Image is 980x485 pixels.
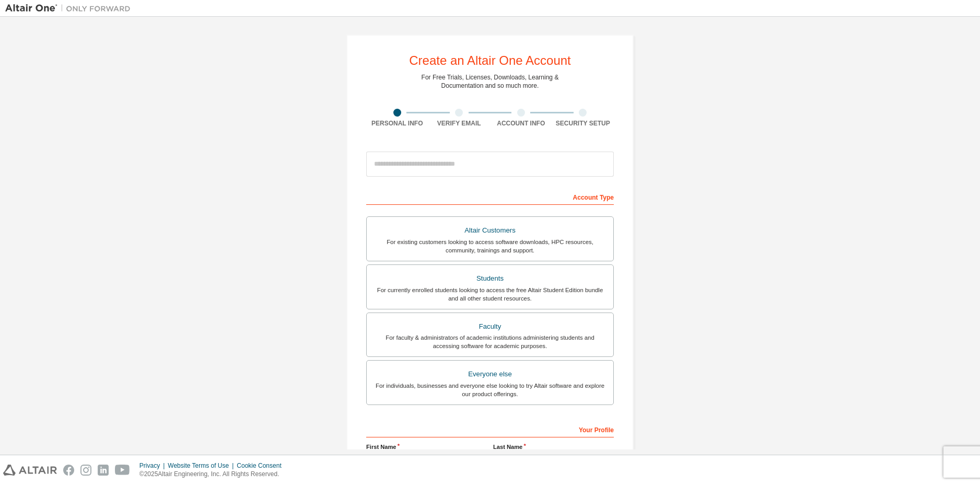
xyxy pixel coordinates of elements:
[168,461,237,470] div: Website Terms of Use
[237,461,287,470] div: Cookie Consent
[409,54,571,67] div: Create an Altair One Account
[139,461,168,470] div: Privacy
[373,319,607,334] div: Faculty
[373,286,607,303] div: For currently enrolled students looking to access the free Altair Student Edition bundle and all ...
[428,119,491,128] div: Verify Email
[5,3,136,14] img: Altair One
[139,470,288,479] p: © 2025 Altair Engineering, Inc. All Rights Reserved.
[3,465,57,476] img: altair_logo.svg
[98,465,109,476] img: linkedin.svg
[366,119,428,128] div: Personal Info
[373,367,607,382] div: Everyone else
[552,119,614,128] div: Security Setup
[422,73,559,90] div: For Free Trials, Licenses, Downloads, Learning & Documentation and so much more.
[366,421,614,437] div: Your Profile
[373,382,607,398] div: For individuals, businesses and everyone else looking to try Altair software and explore our prod...
[373,333,607,350] div: For faculty & administrators of academic institutions administering students and accessing softwa...
[373,238,607,255] div: For existing customers looking to access software downloads, HPC resources, community, trainings ...
[366,443,487,451] label: First Name
[493,443,614,451] label: Last Name
[366,188,614,205] div: Account Type
[490,119,552,128] div: Account Info
[115,465,130,476] img: youtube.svg
[373,271,607,286] div: Students
[80,465,91,476] img: instagram.svg
[63,465,74,476] img: facebook.svg
[373,223,607,238] div: Altair Customers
